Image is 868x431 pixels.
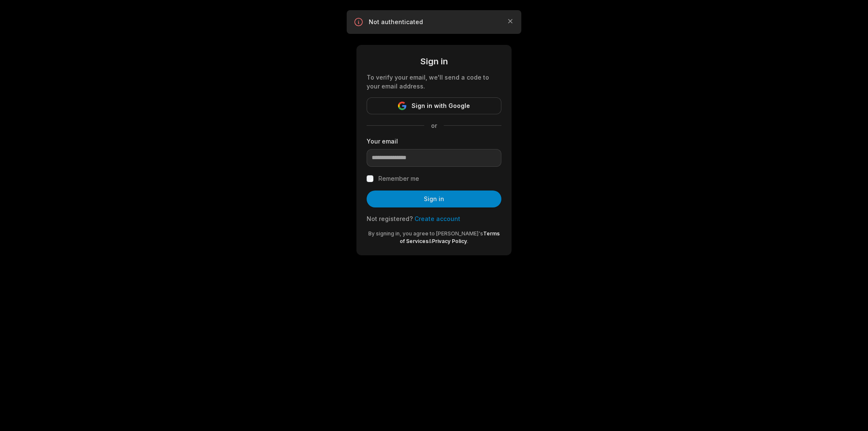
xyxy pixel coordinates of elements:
a: Terms of Services [400,230,500,244]
div: Sign in [367,55,501,68]
span: Not registered? [367,215,413,222]
span: & [428,238,432,244]
span: or [424,121,444,130]
div: To verify your email, we'll send a code to your email address. [367,73,501,91]
a: Create account [415,215,460,222]
p: Not authenticated [369,18,499,26]
a: Privacy Policy [432,238,467,244]
label: Your email [367,137,501,146]
button: Sign in [367,191,501,207]
span: . [467,238,468,244]
button: Sign in with Google [367,97,501,114]
span: By signing in, you agree to [PERSON_NAME]'s [368,230,483,237]
label: Remember me [378,174,419,184]
span: Sign in with Google [412,101,470,111]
